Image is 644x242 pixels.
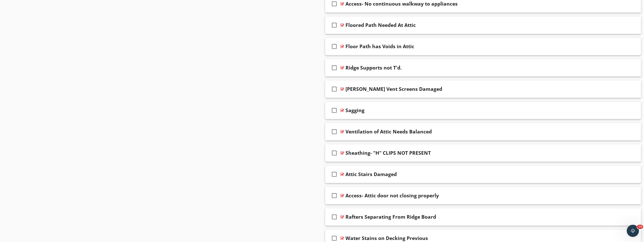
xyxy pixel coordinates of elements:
i: check_box_outline_blank [330,147,338,159]
div: Floor Path has Voids in Attic [345,43,414,49]
i: check_box_outline_blank [330,104,338,116]
div: Attic Stairs Damaged [345,171,397,177]
div: Ridge Supports not T'd. [345,65,402,71]
div: Access- No continuous walkway to appliances [345,1,458,7]
div: Access- Attic door not closing properly [345,193,439,199]
i: check_box_outline_blank [330,83,338,95]
i: check_box_outline_blank [330,189,338,202]
i: check_box_outline_blank [330,19,338,31]
div: Sagging [345,107,365,113]
span: 10 [637,225,643,229]
div: Ventilation of Attic Needs Balanced [345,129,432,135]
div: Rafters Separating From Ridge Board [345,214,436,220]
i: check_box_outline_blank [330,126,338,138]
div: Floored Path Needed At Attic [345,22,416,28]
i: check_box_outline_blank [330,168,338,180]
div: Sheathing- "H" CLIPS NOT PRESENT [345,150,431,156]
i: check_box_outline_blank [330,40,338,53]
i: check_box_outline_blank [330,211,338,223]
iframe: Intercom live chat [627,225,639,237]
i: check_box_outline_blank [330,62,338,74]
div: Water Stains on Decking Previous [345,235,428,241]
div: [PERSON_NAME] Vent Screens Damaged [345,86,442,92]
